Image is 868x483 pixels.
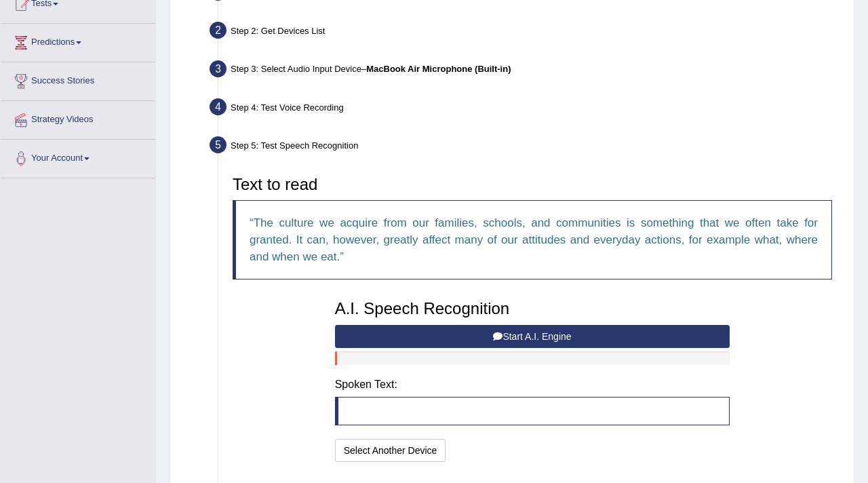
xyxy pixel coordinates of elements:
[1,24,155,58] a: Predictions
[203,132,848,162] div: Step 5: Test Speech Recognition
[203,94,848,124] div: Step 4: Test Voice Recording
[361,64,511,74] span: –
[203,56,848,86] div: Step 3: Select Audio Input Device
[233,176,832,193] h3: Text to read
[1,140,155,174] a: Your Account
[366,64,511,74] b: MacBook Air Microphone (Built-in)
[250,216,818,263] q: The culture we acquire from our families, schools, and communities is something that we often tak...
[1,62,155,96] a: Success Stories
[335,439,446,462] button: Select Another Device
[335,300,730,317] h3: A.I. Speech Recognition
[335,325,730,348] button: Start A.I. Engine
[1,101,155,135] a: Strategy Videos
[335,379,730,391] h4: Spoken Text:
[203,18,848,47] div: Step 2: Get Devices List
